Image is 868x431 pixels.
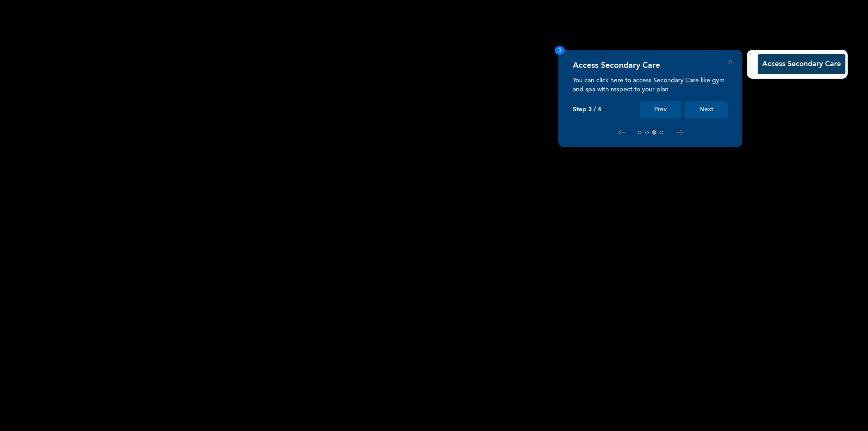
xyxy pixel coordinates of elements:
[573,61,660,71] h4: Access Secondary Care
[573,106,601,114] p: Step 3 / 4
[758,54,845,74] button: Access Secondary Care
[685,101,728,118] button: Next
[728,60,732,64] button: Close
[555,46,565,55] span: 3
[640,101,681,118] button: Prev
[573,76,728,94] p: You can click here to access Secondary Care like gym and spa with respect to your plan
